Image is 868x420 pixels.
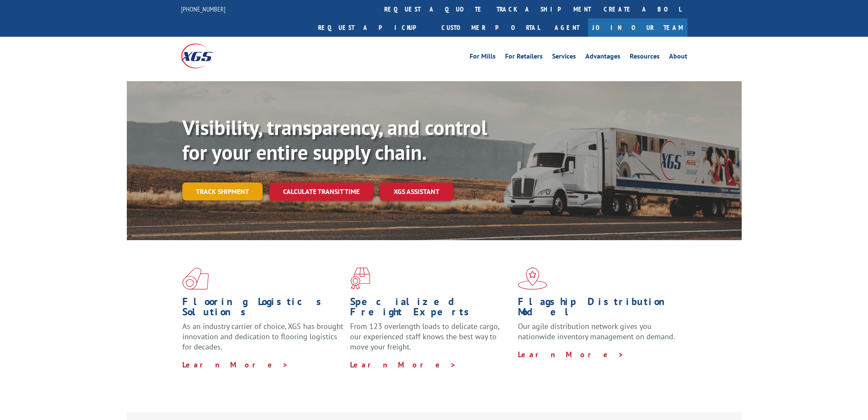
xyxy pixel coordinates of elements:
a: For Retailers [505,53,543,62]
a: Learn More > [518,350,624,359]
a: Agent [546,18,588,37]
a: Customer Portal [435,18,546,37]
a: XGS ASSISTANT [380,182,453,201]
a: Learn More > [182,360,289,370]
a: Request a pickup [312,18,435,37]
a: Advantages [585,53,620,62]
b: Visibility, transparency, and control for your entire supply chain. [182,114,487,165]
img: xgs-icon-total-supply-chain-intelligence-red [182,267,209,290]
a: [PHONE_NUMBER] [181,5,225,13]
h1: Flagship Distribution Model [518,297,679,321]
img: xgs-icon-flagship-distribution-model-red [518,267,547,290]
a: Services [552,53,576,62]
a: Resources [630,53,660,62]
img: xgs-icon-focused-on-flooring-red [350,267,370,290]
a: Calculate transit time [269,182,373,201]
a: Track shipment [182,182,263,200]
a: Learn More > [350,360,456,370]
h1: Flooring Logistics Solutions [182,297,344,321]
h1: Specialized Freight Experts [350,297,511,321]
span: As an industry carrier of choice, XGS has brought innovation and dedication to flooring logistics... [182,321,343,352]
a: About [669,53,687,62]
p: From 123 overlength loads to delicate cargo, our experienced staff knows the best way to move you... [350,321,511,359]
a: Join Our Team [588,18,687,37]
a: For Mills [470,53,496,62]
span: Our agile distribution network gives you nationwide inventory management on demand. [518,321,675,341]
